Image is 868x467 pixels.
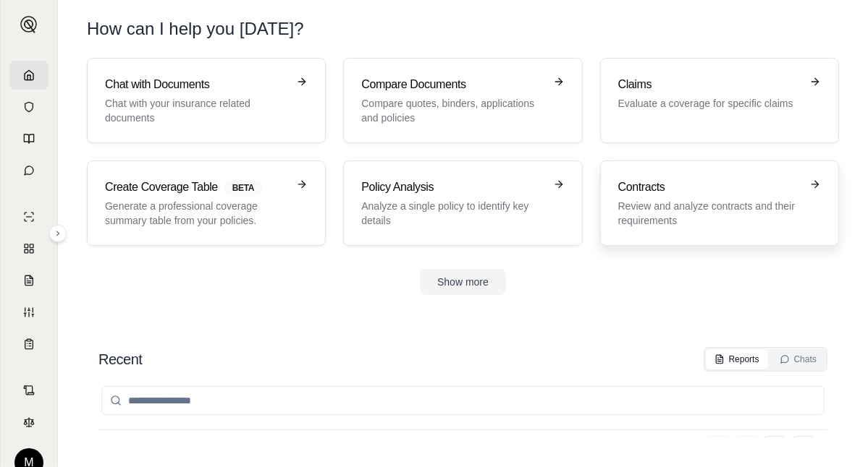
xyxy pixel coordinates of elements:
[9,330,49,359] a: Coverage Table
[361,96,544,125] p: Compare quotes, binders, applications and policies
[9,93,49,121] a: Documents Vault
[361,199,544,228] p: Analyze a single policy to identify key details
[9,266,49,295] a: Claim Coverage
[9,234,49,263] a: Policy Comparisons
[600,58,839,143] a: ClaimsEvaluate a coverage for specific claims
[420,269,506,295] button: Show more
[105,76,287,93] h3: Chat with Documents
[87,160,326,246] a: Create Coverage TableBETAGenerate a professional coverage summary table from your policies.
[780,354,817,365] div: Chats
[9,408,49,437] a: Legal Search Engine
[771,349,825,369] button: Chats
[9,202,49,231] a: Single Policy
[9,124,49,153] a: Prompt Library
[87,58,326,143] a: Chat with DocumentsChat with your insurance related documents
[618,199,801,228] p: Review and analyze contracts and their requirements
[618,76,801,93] h3: Claims
[343,160,582,246] a: Policy AnalysisAnalyze a single policy to identify key details
[224,180,263,196] span: BETA
[20,16,38,33] img: Expand sidebar
[105,199,287,228] p: Generate a professional coverage summary table from your policies.
[618,179,801,196] h3: Contracts
[9,376,49,405] a: Contract Analysis
[343,58,582,143] a: Compare DocumentsCompare quotes, binders, applications and policies
[105,179,287,196] h3: Create Coverage Table
[49,225,67,242] button: Expand sidebar
[105,96,287,125] p: Chat with your insurance related documents
[600,160,839,246] a: ContractsReview and analyze contracts and their requirements
[361,76,544,93] h3: Compare Documents
[9,61,49,90] a: Home
[715,354,759,365] div: Reports
[618,96,801,111] p: Evaluate a coverage for specific claims
[14,10,43,39] button: Expand sidebar
[9,298,49,327] a: Custom Report
[98,349,142,369] h2: Recent
[706,349,768,369] button: Reports
[361,179,544,196] h3: Policy Analysis
[9,156,49,185] a: Chat
[87,17,839,40] h1: How can I help you [DATE]?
